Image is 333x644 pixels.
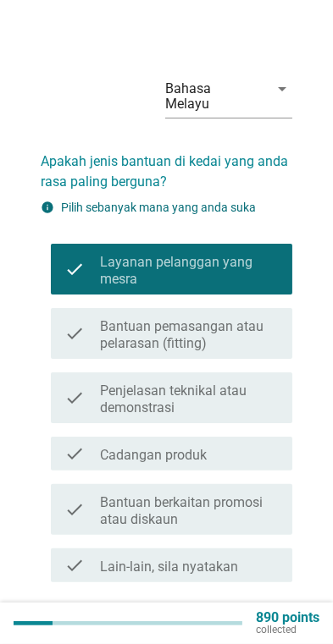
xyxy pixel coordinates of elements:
i: check [64,379,85,416]
p: collected [256,624,319,636]
label: Penjelasan teknikal atau demonstrasi [100,383,279,416]
i: check [64,250,85,288]
h2: Apakah jenis bantuan di kedai yang anda rasa paling berguna? [41,135,292,192]
i: check [64,443,85,464]
label: Lain-lain, sila nyatakan [100,559,238,575]
label: Bantuan berkaitan promosi atau diskaun [100,494,279,528]
label: Pilih sebanyak mana yang anda suka [61,201,256,214]
i: info [41,201,54,214]
div: Bahasa Melayu [165,81,258,112]
i: check [64,555,85,575]
i: check [64,315,85,352]
i: arrow_drop_down [272,79,292,99]
i: check [64,491,85,528]
label: Bantuan pemasangan atau pelarasan (fitting) [100,318,279,352]
label: Cadangan produk [100,447,207,464]
label: Layanan pelanggan yang mesra [100,254,279,288]
p: 890 points [256,612,319,624]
